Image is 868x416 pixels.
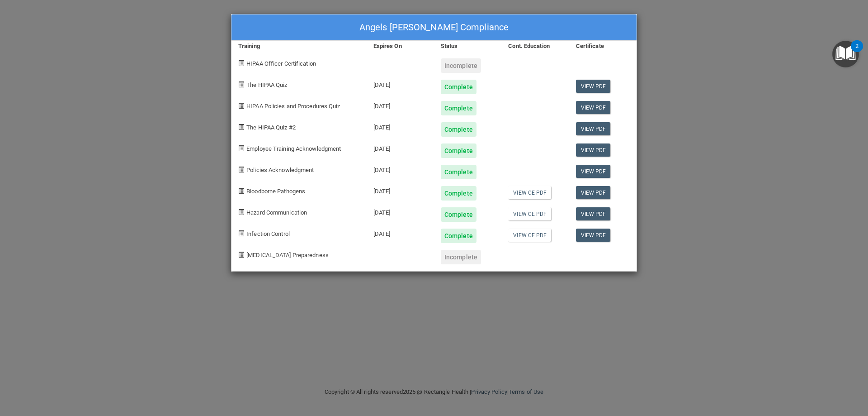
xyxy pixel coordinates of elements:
div: [DATE] [367,94,434,115]
div: Incomplete [441,58,481,73]
div: [DATE] [367,179,434,201]
span: HIPAA Policies and Procedures Quiz [246,103,340,110]
div: [DATE] [367,201,434,222]
div: [DATE] [367,73,434,94]
a: View PDF [576,207,611,220]
span: Employee Training Acknowledgment [246,145,341,152]
span: Bloodborne Pathogens [246,188,305,195]
div: [DATE] [367,115,434,137]
a: View CE PDF [508,186,551,199]
a: View CE PDF [508,229,551,242]
div: Complete [441,165,476,179]
div: Complete [441,101,476,115]
div: [DATE] [367,222,434,243]
div: Incomplete [441,250,481,264]
div: Expires On [367,41,434,52]
div: Training [231,41,367,52]
div: Certificate [569,41,637,52]
div: Complete [441,80,476,94]
span: Hazard Communication [246,209,307,216]
span: [MEDICAL_DATA] Preparedness [246,252,329,258]
a: View PDF [576,229,611,242]
a: View PDF [576,122,611,135]
a: View PDF [576,143,611,157]
a: View PDF [576,101,611,114]
span: Policies Acknowledgment [246,167,314,173]
div: Complete [441,122,476,137]
div: Cont. Education [501,41,569,52]
div: [DATE] [367,158,434,179]
a: View PDF [576,165,611,178]
div: Status [434,41,501,52]
a: View PDF [576,80,611,93]
a: View CE PDF [508,207,551,220]
span: HIPAA Officer Certification [246,60,316,67]
span: The HIPAA Quiz [246,81,287,88]
a: View PDF [576,186,611,199]
div: Complete [441,229,476,243]
div: 2 [855,46,859,58]
button: Open Resource Center, 2 new notifications [832,41,859,67]
div: Angels [PERSON_NAME] Compliance [231,14,637,41]
div: Complete [441,207,476,222]
div: [DATE] [367,137,434,158]
span: The HIPAA Quiz #2 [246,124,296,131]
div: Complete [441,186,476,201]
div: Complete [441,143,476,158]
span: Infection Control [246,230,290,237]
